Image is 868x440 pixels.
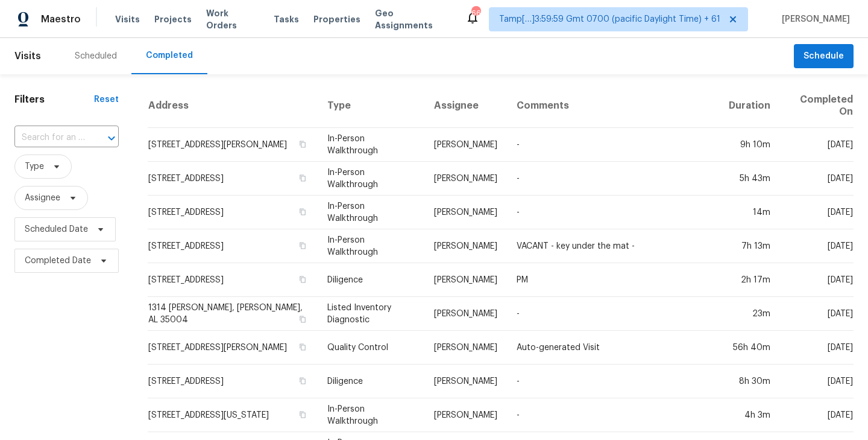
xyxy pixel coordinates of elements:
[507,196,719,229] td: -
[780,297,854,331] td: [DATE]
[780,128,854,162] td: [DATE]
[719,331,780,365] td: 56h 40m
[507,331,719,365] td: Auto-generated Visit
[297,206,308,217] button: Copy Address
[313,13,360,25] span: Properties
[424,162,507,196] td: [PERSON_NAME]
[318,365,424,398] td: Diligence
[507,365,719,398] td: -
[206,7,259,31] span: Work Orders
[318,331,424,365] td: Quality Control
[94,94,119,106] div: Reset
[507,398,719,432] td: -
[14,129,85,147] input: Search for an address...
[318,297,424,331] td: Listed Inventory Diagnostic
[507,263,719,297] td: PM
[75,50,117,62] div: Scheduled
[297,240,308,251] button: Copy Address
[424,229,507,263] td: [PERSON_NAME]
[148,162,318,196] td: [STREET_ADDRESS]
[780,162,854,196] td: [DATE]
[154,13,192,25] span: Projects
[424,331,507,365] td: [PERSON_NAME]
[297,314,308,325] button: Copy Address
[297,139,308,150] button: Copy Address
[424,297,507,331] td: [PERSON_NAME]
[25,255,91,267] span: Completed Date
[794,44,854,69] button: Schedule
[424,398,507,432] td: [PERSON_NAME]
[25,223,88,235] span: Scheduled Date
[148,128,318,162] td: [STREET_ADDRESS][PERSON_NAME]
[507,229,719,263] td: VACANT - key under the mat -
[297,274,308,285] button: Copy Address
[719,365,780,398] td: 8h 30m
[274,15,299,24] span: Tasks
[25,161,44,173] span: Type
[780,365,854,398] td: [DATE]
[719,297,780,331] td: 23m
[41,13,81,25] span: Maestro
[507,84,719,128] th: Comments
[148,297,318,331] td: 1314 [PERSON_NAME], [PERSON_NAME], AL 35004
[424,263,507,297] td: [PERSON_NAME]
[318,128,424,162] td: In-Person Walkthrough
[148,196,318,229] td: [STREET_ADDRESS]
[14,43,41,69] span: Visits
[780,331,854,365] td: [DATE]
[146,49,193,62] div: Completed
[424,196,507,229] td: [PERSON_NAME]
[780,229,854,263] td: [DATE]
[471,7,480,19] div: 668
[297,409,308,420] button: Copy Address
[507,128,719,162] td: -
[318,229,424,263] td: In-Person Walkthrough
[780,84,854,128] th: Completed On
[148,229,318,263] td: [STREET_ADDRESS]
[375,7,451,31] span: Geo Assignments
[719,128,780,162] td: 9h 10m
[148,263,318,297] td: [STREET_ADDRESS]
[318,398,424,432] td: In-Person Walkthrough
[318,162,424,196] td: In-Person Walkthrough
[719,229,780,263] td: 7h 13m
[424,84,507,128] th: Assignee
[507,297,719,331] td: -
[148,84,318,128] th: Address
[297,173,308,183] button: Copy Address
[14,94,94,106] h1: Filters
[103,130,120,147] button: Open
[318,84,424,128] th: Type
[297,342,308,352] button: Copy Address
[318,196,424,229] td: In-Person Walkthrough
[507,162,719,196] td: -
[719,84,780,128] th: Duration
[25,192,60,204] span: Assignee
[115,13,140,25] span: Visits
[780,398,854,432] td: [DATE]
[777,13,850,25] span: [PERSON_NAME]
[424,365,507,398] td: [PERSON_NAME]
[804,49,844,64] span: Schedule
[719,162,780,196] td: 5h 43m
[499,13,720,25] span: Tamp[…]3:59:59 Gmt 0700 (pacific Daylight Time) + 61
[148,398,318,432] td: [STREET_ADDRESS][US_STATE]
[719,398,780,432] td: 4h 3m
[148,365,318,398] td: [STREET_ADDRESS]
[719,196,780,229] td: 14m
[318,263,424,297] td: Diligence
[780,263,854,297] td: [DATE]
[780,196,854,229] td: [DATE]
[424,128,507,162] td: [PERSON_NAME]
[297,375,308,386] button: Copy Address
[148,331,318,365] td: [STREET_ADDRESS][PERSON_NAME]
[719,263,780,297] td: 2h 17m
